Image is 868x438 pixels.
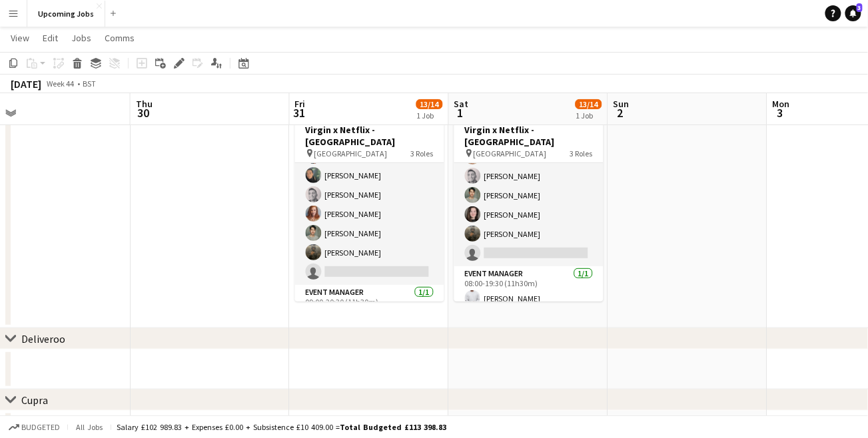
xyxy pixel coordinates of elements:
[27,1,105,27] button: Upcoming Jobs
[845,5,861,21] a: 3
[614,98,630,110] span: Sun
[134,105,153,120] span: 30
[576,99,602,109] span: 13/14
[44,79,77,89] span: Week 44
[5,29,35,47] a: View
[773,98,790,110] span: Mon
[37,29,63,47] a: Edit
[771,105,790,120] span: 3
[454,105,604,302] app-job-card: 08:00-19:30 (11h30m)13/14Virgin x Netflix - [GEOGRAPHIC_DATA] [GEOGRAPHIC_DATA]3 Roles[PERSON_NAM...
[21,332,65,345] div: Deliveroo
[454,266,604,312] app-card-role: Event Manager1/108:00-19:30 (11h30m)[PERSON_NAME]
[21,393,48,407] div: Cupra
[136,98,153,110] span: Thu
[314,148,388,158] span: [GEOGRAPHIC_DATA]
[43,32,58,44] span: Edit
[117,422,446,432] div: Salary £102 989.83 + Expenses £0.00 + Subsistence £10 409.00 =
[857,3,863,12] span: 3
[73,422,105,432] span: All jobs
[570,148,593,158] span: 3 Roles
[454,124,604,148] h3: Virgin x Netflix - [GEOGRAPHIC_DATA]
[576,110,602,120] div: 1 Job
[295,98,306,110] span: Fri
[295,124,444,148] h3: Virgin x Netflix - [GEOGRAPHIC_DATA]
[474,148,547,158] span: [GEOGRAPHIC_DATA]
[83,79,96,89] div: BST
[340,422,446,432] span: Total Budgeted £113 398.83
[293,105,306,120] span: 31
[452,105,469,120] span: 1
[21,423,60,432] span: Budgeted
[66,29,97,47] a: Jobs
[99,29,140,47] a: Comms
[612,105,630,120] span: 2
[11,77,41,91] div: [DATE]
[411,148,434,158] span: 3 Roles
[416,99,443,109] span: 13/14
[454,98,469,110] span: Sat
[11,32,29,44] span: View
[71,32,91,44] span: Jobs
[7,420,62,435] button: Budgeted
[295,105,444,302] app-job-card: 09:00-20:30 (11h30m)13/14Virgin x Netflix - [GEOGRAPHIC_DATA] [GEOGRAPHIC_DATA]3 Roles[PERSON_NAM...
[105,32,135,44] span: Comms
[295,285,444,330] app-card-role: Event Manager1/109:00-20:30 (11h30m)
[417,110,442,120] div: 1 Job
